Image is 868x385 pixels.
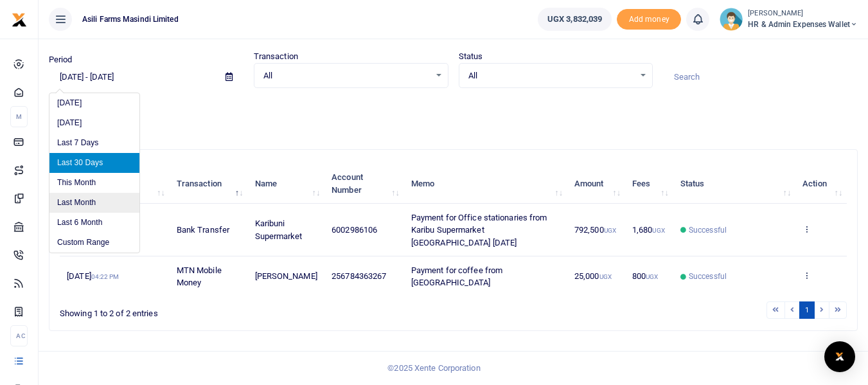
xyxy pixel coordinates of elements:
[12,14,27,24] a: logo-small logo-large logo-large
[720,8,858,31] a: profile-user [PERSON_NAME] HR & Admin Expenses Wallet
[49,66,215,88] input: select period
[49,153,139,173] li: Last 30 Days
[411,213,547,247] span: Payment for Office stationaries from Karibu Supermarket [GEOGRAPHIC_DATA] [DATE]
[646,273,658,280] small: UGX
[599,273,612,280] small: UGX
[411,265,502,288] span: Payment for coffee from [GEOGRAPHIC_DATA]
[689,224,727,236] span: Successful
[574,225,616,235] span: 792,500
[91,273,120,280] small: 04:22 PM
[60,300,382,320] div: Showing 1 to 2 of 2 entries
[77,13,184,25] span: Asili Farms Masindi Limited
[255,271,317,281] span: [PERSON_NAME]
[10,106,28,127] li: M
[604,227,616,234] small: UGX
[332,225,377,235] span: 6002986106
[625,164,673,204] th: Fees: activate to sort column ascending
[673,164,795,204] th: Status: activate to sort column ascending
[404,164,567,204] th: Memo: activate to sort column ascending
[459,50,483,63] label: Status
[49,233,139,253] li: Custom Range
[538,8,612,31] a: UGX 3,832,039
[617,9,681,30] span: Add money
[49,103,858,117] p: Download
[254,50,298,63] label: Transaction
[689,271,727,282] span: Successful
[12,12,27,28] img: logo-small
[10,325,28,346] li: Ac
[799,301,815,319] a: 1
[255,219,303,241] span: Karibuni Supermarket
[748,19,858,30] span: HR & Admin Expenses Wallet
[49,113,139,133] li: [DATE]
[617,13,681,23] a: Add money
[824,341,855,372] div: Open Intercom Messenger
[49,133,139,153] li: Last 7 Days
[547,13,602,26] span: UGX 3,832,039
[49,93,139,113] li: [DATE]
[720,8,743,31] img: profile-user
[247,164,324,204] th: Name: activate to sort column ascending
[324,164,404,204] th: Account Number: activate to sort column ascending
[468,69,635,82] span: All
[177,265,222,288] span: MTN Mobile Money
[67,271,119,281] span: [DATE]
[617,9,681,30] li: Toup your wallet
[632,225,665,235] span: 1,680
[663,66,858,88] input: Search
[533,8,617,31] li: Wallet ballance
[332,271,386,281] span: 256784363267
[574,271,612,281] span: 25,000
[632,271,659,281] span: 800
[49,193,139,213] li: Last Month
[49,53,73,66] label: Period
[263,69,430,82] span: All
[170,164,248,204] th: Transaction: activate to sort column descending
[748,8,858,19] small: [PERSON_NAME]
[49,213,139,233] li: Last 6 Month
[567,164,625,204] th: Amount: activate to sort column ascending
[177,225,229,235] span: Bank Transfer
[795,164,847,204] th: Action: activate to sort column ascending
[49,173,139,193] li: This Month
[652,227,664,234] small: UGX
